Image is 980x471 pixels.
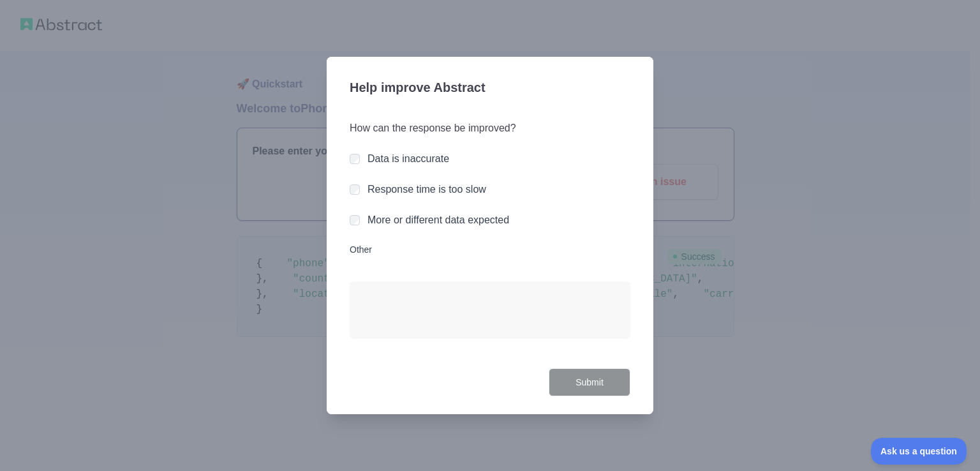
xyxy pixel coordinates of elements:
label: More or different data expected [367,214,509,225]
h3: How can the response be improved? [350,121,630,136]
label: Response time is too slow [367,184,486,195]
label: Other [350,243,630,256]
iframe: Toggle Customer Support [871,438,967,465]
h3: Help improve Abstract [350,72,630,105]
label: Data is inaccurate [367,153,449,164]
button: Submit [549,368,630,397]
